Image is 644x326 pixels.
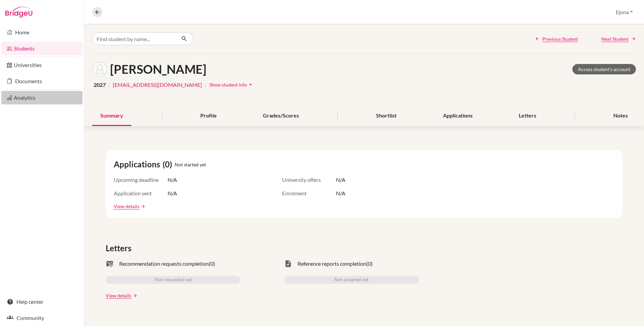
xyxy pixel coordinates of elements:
span: | [205,81,206,89]
span: Not assigned yet [334,276,369,284]
span: (0) [366,260,373,268]
span: N/A [168,176,177,184]
button: Show student infoarrow_drop_down [209,79,254,90]
input: Find student by name... [92,32,176,45]
span: Not requested yet [155,276,192,284]
div: Grades/Scores [255,106,307,126]
a: Access student's account [572,64,636,74]
a: [EMAIL_ADDRESS][DOMAIN_NAME] [113,81,202,89]
i: arrow_drop_down [247,81,254,88]
a: View details [114,203,139,210]
a: View details [106,292,131,299]
div: Notes [605,106,636,126]
a: Help center [1,295,82,308]
a: Universities [1,58,82,72]
span: Application sent [114,189,168,197]
span: University offers [282,176,336,184]
span: Show student info [209,82,247,88]
span: Previous Student [542,35,578,42]
a: Previous Student [535,35,578,42]
button: Ejona [613,6,636,19]
span: (0) [163,158,175,170]
span: Upcoming deadline [114,176,168,184]
span: Recommendation requests completion [119,260,209,268]
a: Home [1,26,82,39]
span: Next Student [601,35,629,42]
a: Students [1,42,82,55]
span: Applications [114,158,163,170]
span: 2027 [94,81,106,89]
span: | [108,81,110,89]
img: Bridge-U [5,7,32,18]
a: Community [1,311,82,325]
span: Reference reports completion [298,260,366,268]
div: Applications [435,106,481,126]
div: Summary [92,106,131,126]
span: task [284,260,292,268]
span: Not started yet [175,161,206,168]
span: N/A [336,176,345,184]
div: Profile [192,106,225,126]
span: N/A [168,189,177,197]
a: Analytics [1,91,82,104]
div: Shortlist [368,106,405,126]
span: Letters [106,242,134,254]
span: N/A [336,189,345,197]
a: Next Student [601,35,636,42]
span: mark_email_read [106,260,114,268]
div: Letters [511,106,544,126]
a: arrow_forward [131,293,137,298]
span: Enrolment [282,189,336,197]
a: arrow_forward [139,204,145,209]
a: Documents [1,74,82,88]
span: (0) [209,260,215,268]
img: Clara Cotorobai's avatar [92,62,107,77]
h1: [PERSON_NAME] [110,62,206,76]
